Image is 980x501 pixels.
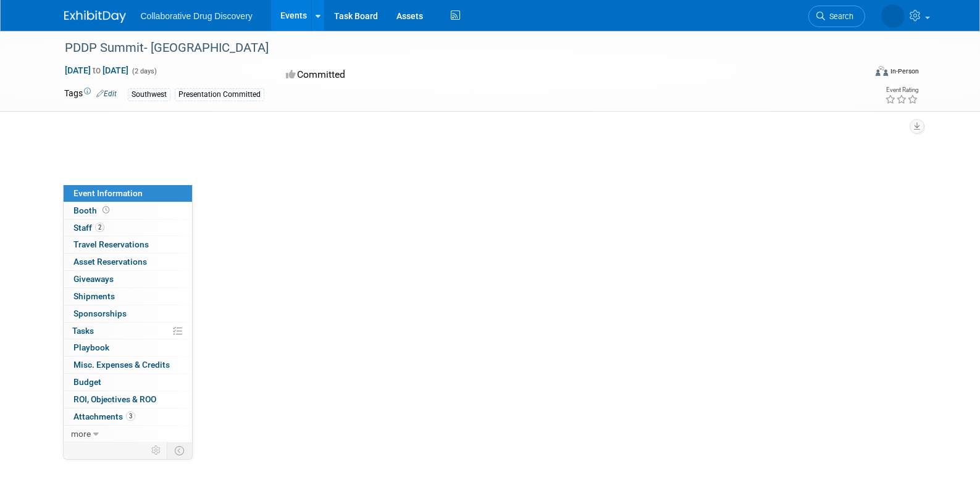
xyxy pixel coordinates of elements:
[73,257,147,267] span: Asset Reservations
[808,6,865,27] a: Search
[64,202,192,219] a: Booth
[100,205,112,215] span: Booth not reserved yet
[72,326,94,336] span: Tasks
[64,374,192,391] a: Budget
[146,442,167,458] td: Personalize Event Tab Strip
[876,66,888,76] img: Format-Inperson.png
[73,223,104,233] span: Staff
[73,188,143,198] span: Event Information
[167,442,192,458] td: Toggle Event Tabs
[64,305,192,322] a: Sponsorships
[64,236,192,253] a: Travel Reservations
[64,220,192,236] a: Staff2
[64,10,126,23] img: ExhibitDay
[73,291,115,301] span: Shipments
[73,205,112,215] span: Booth
[73,239,149,249] span: Travel Reservations
[881,4,905,28] img: Keith Williamson
[131,67,157,75] span: (2 days)
[73,308,127,318] span: Sponsorships
[91,65,103,75] span: to
[64,87,117,101] td: Tags
[64,65,129,76] span: [DATE] [DATE]
[71,429,91,439] span: more
[64,426,192,442] a: more
[890,67,919,76] div: In-Person
[175,88,264,101] div: Presentation Committed
[64,391,192,408] a: ROI, Objectives & ROO
[64,408,192,425] a: Attachments3
[885,87,918,93] div: Event Rating
[64,339,192,356] a: Playbook
[64,254,192,270] a: Asset Reservations
[792,64,919,83] div: Event Format
[64,323,192,339] a: Tasks
[128,88,170,101] div: Southwest
[73,274,114,284] span: Giveaways
[64,357,192,373] a: Misc. Expenses & Credits
[73,412,135,421] span: Attachments
[126,412,135,421] span: 3
[825,12,853,21] span: Search
[64,288,192,305] a: Shipments
[73,377,101,387] span: Budget
[96,89,117,98] a: Edit
[64,271,192,288] a: Giveaways
[73,394,156,404] span: ROI, Objectives & ROO
[141,11,253,21] span: Collaborative Drug Discovery
[61,37,847,59] div: PDDP Summit- [GEOGRAPHIC_DATA]
[73,342,109,352] span: Playbook
[64,185,192,202] a: Event Information
[95,223,104,232] span: 2
[73,360,170,370] span: Misc. Expenses & Credits
[282,64,555,86] div: Committed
